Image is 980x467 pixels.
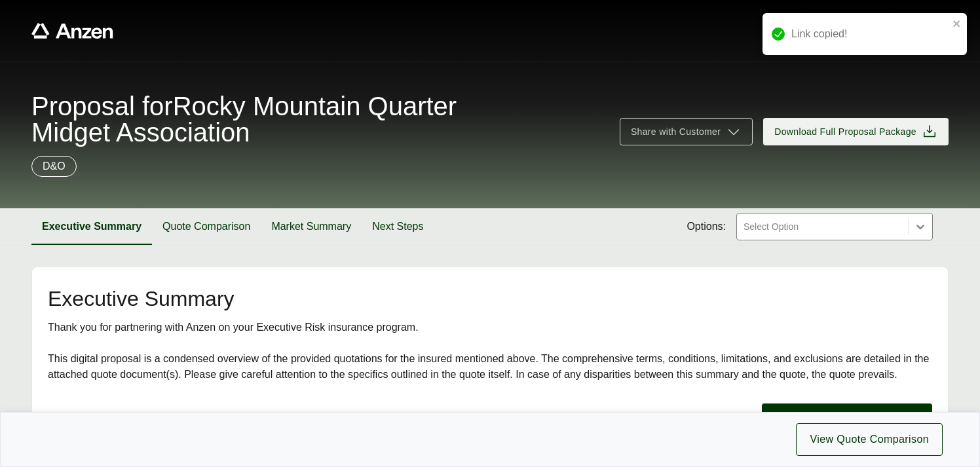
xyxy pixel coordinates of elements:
[687,219,726,234] span: Options:
[773,409,921,423] span: View Complete Quote Comparison
[631,125,721,139] span: Share with Customer
[763,118,949,145] button: Download Full Proposal Package
[31,208,152,245] button: Executive Summary
[48,288,932,309] h2: Executive Summary
[48,320,932,383] div: Thank you for partnering with Anzen on your Executive Risk insurance program. This digital propos...
[43,159,66,174] p: D&O
[31,93,604,145] span: Proposal for Rocky Mountain Quarter Midget Association
[152,208,261,245] button: Quote Comparison
[791,26,949,42] div: Link copied!
[952,18,962,29] button: close
[774,125,916,139] span: Download Full Proposal Package
[762,403,932,429] button: View Complete Quote Comparison
[796,423,943,456] button: View Quote Comparison
[261,208,362,245] button: Market Summary
[620,118,753,145] button: Share with Customer
[362,208,434,245] button: Next Steps
[31,23,113,39] a: Anzen website
[810,432,929,447] span: View Quote Comparison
